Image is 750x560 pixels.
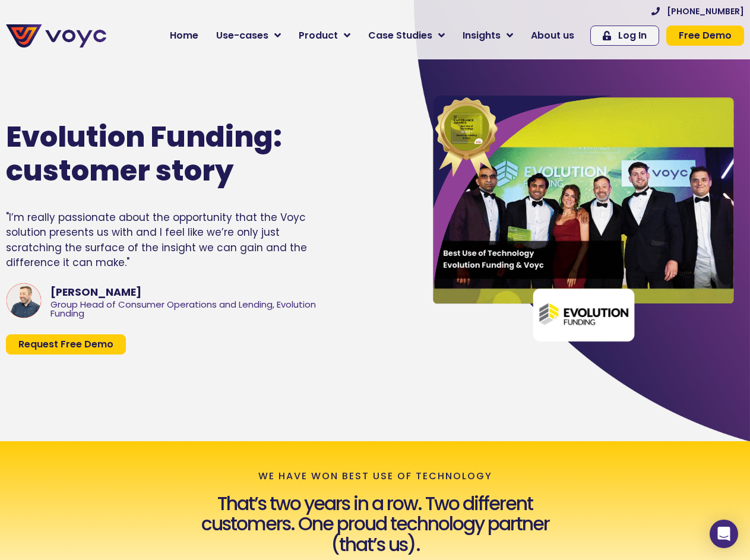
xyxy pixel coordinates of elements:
span: Request Free Demo [18,340,113,349]
div: "I’m really passionate about the opportunity that the Voyc solution presents us with and I feel l... [6,210,334,271]
h2: That’s two years in a row. Two different customers. One proud technology partner (that’s us). [182,493,569,555]
p: We Have won Best Use of Technology [258,471,492,482]
img: voyc-full-logo [6,24,106,48]
a: Use-cases [207,24,290,48]
span: Free Demo [679,31,732,40]
a: About us [522,24,583,48]
a: Case Studies [359,24,454,48]
div: Open Intercom Messenger [710,520,738,548]
span: Case Studies [368,29,432,43]
a: [PHONE_NUMBER] [651,7,744,15]
h1: Evolution Funding: customer story [6,120,313,188]
span: Use-cases [216,29,268,43]
a: Insights [454,24,522,48]
a: Log In [590,26,659,46]
span: [PHONE_NUMBER] [667,7,744,15]
span: Home [170,29,198,43]
a: Product [290,24,359,48]
div: [PERSON_NAME] [50,284,334,300]
a: Request Free Demo [6,334,126,355]
span: About us [531,29,574,43]
span: Log In [618,31,647,40]
div: Group Head of Consumer Operations and Lending, Evolution Funding [50,300,334,318]
span: Insights [463,29,501,43]
a: Home [161,24,207,48]
span: Product [299,29,338,43]
a: Free Demo [666,26,744,46]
